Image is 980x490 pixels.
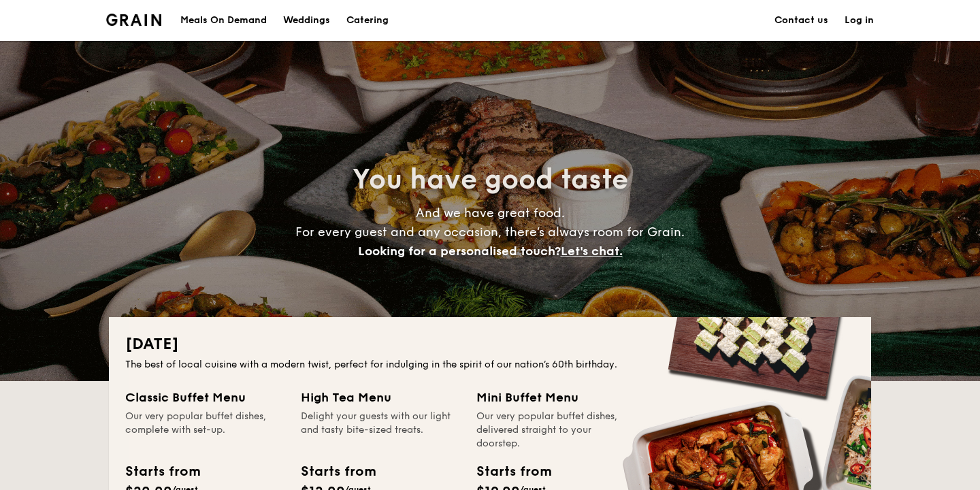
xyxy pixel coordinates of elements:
[106,14,161,26] img: Grain
[125,388,284,407] div: Classic Buffet Menu
[476,410,636,451] div: Our very popular buffet dishes, delivered straight to your doorstep.
[301,410,460,451] div: Delight your guests with our light and tasty bite-sized treats.
[476,461,551,482] div: Starts from
[125,358,855,372] div: The best of local cuisine with a modern twist, perfect for indulging in the spirit of our nation’...
[301,461,375,482] div: Starts from
[125,333,855,355] h2: [DATE]
[106,14,161,26] a: Logotype
[125,461,199,482] div: Starts from
[476,388,636,407] div: Mini Buffet Menu
[125,410,284,451] div: Our very popular buffet dishes, complete with set-up.
[301,388,460,407] div: High Tea Menu
[561,244,623,259] span: Let's chat.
